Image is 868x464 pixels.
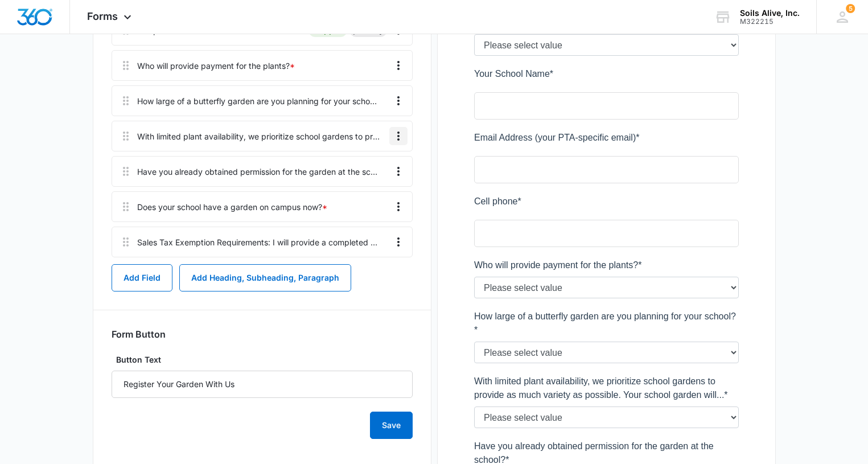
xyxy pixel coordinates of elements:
button: Overflow Menu [389,198,408,216]
div: Have you already obtained permission for the garden at the school? [137,166,380,178]
div: account id [740,18,800,26]
div: Does your school have a garden on campus now? [137,201,327,213]
div: notifications count [846,4,855,13]
label: Button Text [112,354,413,366]
button: Overflow Menu [389,127,408,145]
button: Overflow Menu [389,233,408,251]
button: Overflow Menu [389,92,408,110]
button: Add Heading, Subheading, Paragraph [179,264,351,291]
span: Forms [87,10,118,22]
span: 5 [846,4,855,13]
div: Sales Tax Exemption Requirements: I will provide a completed Form 01-339 (with the name of the lo... [137,236,380,248]
div: With limited plant availability, we prioritize school gardens to provide as much variety as possi... [137,130,380,142]
button: Overflow Menu [389,162,408,180]
div: How large of a butterfly garden are you planning for your school? [137,95,380,107]
button: Save [370,412,413,439]
button: Overflow Menu [389,56,408,75]
button: Add Field [112,264,172,291]
div: Who will provide payment for the plants? [137,60,295,72]
div: account name [740,9,800,18]
h3: Form Button [112,329,166,340]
